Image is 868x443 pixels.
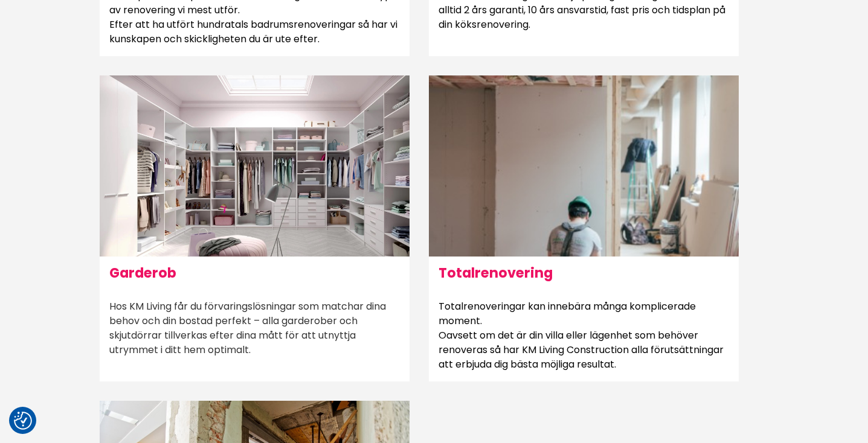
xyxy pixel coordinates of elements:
[100,75,410,366] a: Garderob Hos KM Living får du förvaringslösningar som matchar dina behov och din bostad perfekt –...
[429,257,739,289] h6: Totalrenovering
[100,290,410,367] p: Hos KM Living får du förvaringslösningar som matchar dina behov och din bostad perfekt – alla gar...
[429,290,739,381] p: Totalrenoveringar kan innebära många komplicerade moment. Oavsett om det är din villa eller lägen...
[14,412,32,430] button: Samtyckesinställningar
[14,412,32,430] img: Revisit consent button
[100,257,410,289] h6: Garderob
[429,75,739,381] a: Totalrenovering Totalrenoveringar kan innebära många komplicerade moment.Oavsett om det är din vi...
